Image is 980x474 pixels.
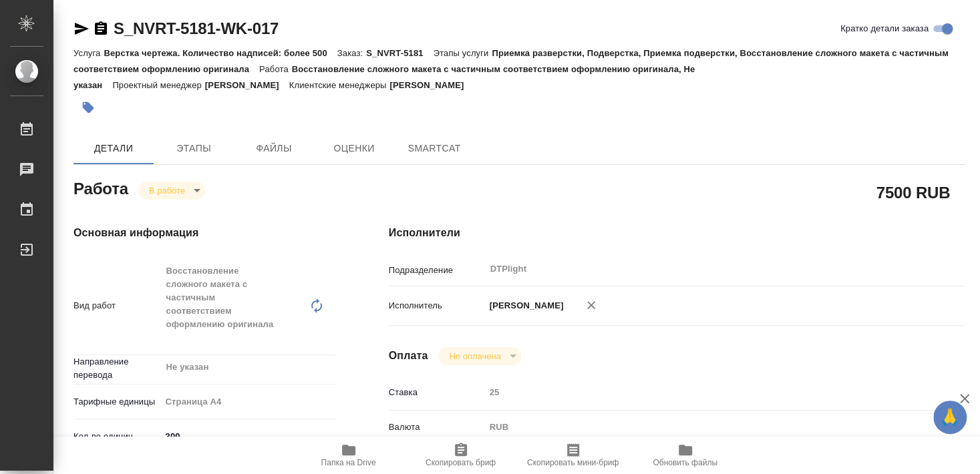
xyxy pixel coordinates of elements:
button: Скопировать бриф [405,437,517,474]
div: Страница А4 [161,391,335,413]
p: Валюта [389,421,485,434]
button: Скопировать мини-бриф [517,437,629,474]
div: В работе [438,347,520,365]
div: RUB [485,416,917,439]
p: Тарифные единицы [73,395,161,409]
button: Обновить файлы [629,437,742,474]
a: S_NVRT-5181-WK-017 [114,19,279,37]
span: 🙏 [939,403,961,431]
p: Вид работ [73,299,161,312]
p: Верстка чертежа. Количество надписей: более 500 [104,48,337,58]
p: Восстановление сложного макета с частичным соответствием оформлению оригинала, Не указан [73,64,695,90]
p: S_NVRT-5181 [366,48,433,58]
span: Детали [81,140,146,157]
p: Клиентские менеджеры [289,80,390,90]
p: Проектный менеджер [112,80,204,90]
h2: 7500 RUB [876,181,950,204]
span: Оценки [322,140,386,157]
span: Кратко детали заказа [840,22,929,35]
p: [PERSON_NAME] [485,299,564,312]
span: SmartCat [402,140,466,157]
h4: Основная информация [73,225,335,241]
h4: Исполнители [389,225,965,241]
h2: Работа [73,176,128,200]
button: Добавить тэг [73,93,103,122]
button: Удалить исполнителя [577,290,606,320]
p: Этапы услуги [434,48,492,58]
input: ✎ Введи что-нибудь [161,427,335,446]
span: Файлы [242,140,306,157]
button: 🙏 [933,401,967,434]
p: [PERSON_NAME] [389,80,474,90]
div: В работе [138,182,205,200]
button: Скопировать ссылку для ЯМессенджера [73,21,90,37]
button: В работе [145,185,189,196]
p: Приемка разверстки, Подверстка, Приемка подверстки, Восстановление сложного макета с частичным со... [73,48,949,74]
h4: Оплата [389,348,428,364]
p: Заказ: [337,48,366,58]
p: Направление перевода [73,355,161,382]
span: Обновить файлы [653,458,717,467]
button: Скопировать ссылку [93,21,109,37]
span: Этапы [162,140,226,157]
p: [PERSON_NAME] [205,80,289,90]
input: Пустое поле [485,383,917,402]
p: Услуга [73,48,104,58]
span: Скопировать бриф [426,458,496,467]
p: Подразделение [389,264,485,277]
p: Исполнитель [389,299,485,312]
p: Ставка [389,386,485,399]
p: Работа [259,64,292,74]
p: Кол-во единиц [73,430,161,443]
span: Скопировать мини-бриф [527,458,619,467]
button: Не оплачена [445,350,504,362]
span: Папка на Drive [321,458,376,467]
button: Папка на Drive [293,437,405,474]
